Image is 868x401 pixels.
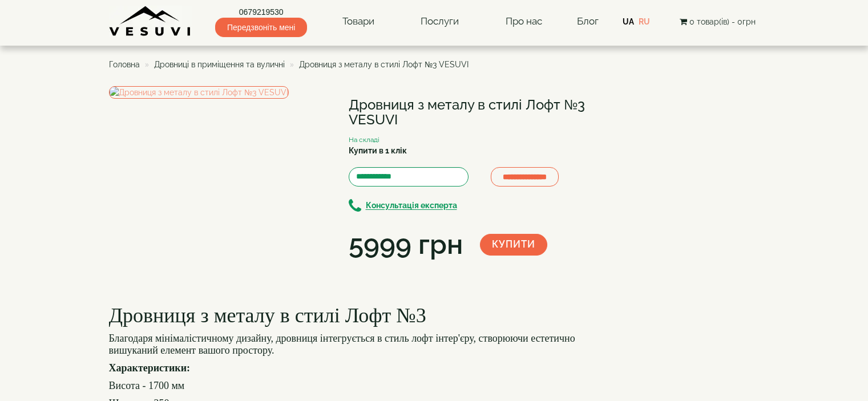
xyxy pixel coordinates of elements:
img: Завод VESUVI [109,6,192,37]
a: Про нас [494,9,554,35]
a: Блог [577,15,599,27]
a: Товари [331,9,386,35]
div: 5999 грн [349,225,463,264]
font: Благодаря мінімалістичному дизайну, дровниця інтегрується в стиль лофт інтер'єру, створюючи естет... [109,333,575,356]
span: 0 товар(ів) - 0грн [689,17,756,26]
a: UA [623,17,634,26]
a: Послуги [409,9,470,35]
a: 0679219530 [215,6,307,18]
span: Передзвоніть мені [215,18,307,37]
small: На складі [349,136,380,144]
button: 0 товар(ів) - 0грн [676,15,759,28]
a: RU [639,17,650,26]
label: Купити в 1 клік [349,145,407,156]
b: Консультація експерта [366,201,457,210]
a: Дровниці в приміщення та вуличні [154,60,285,69]
h1: Дровниця з металу в стилі Лофт №3 VESUVI [349,98,588,128]
font: Дровниця з металу в стилі Лофт №3 [109,304,426,327]
b: Характеристики: [109,362,191,374]
span: Дровниця з металу в стилі Лофт №3 VESUVI [299,60,469,69]
a: Головна [109,60,140,69]
img: Дровниця з металу в стилі Лофт №3 VESUVI [109,86,289,99]
font: Висота - 1700 мм [109,380,185,391]
button: Купити [480,234,547,256]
